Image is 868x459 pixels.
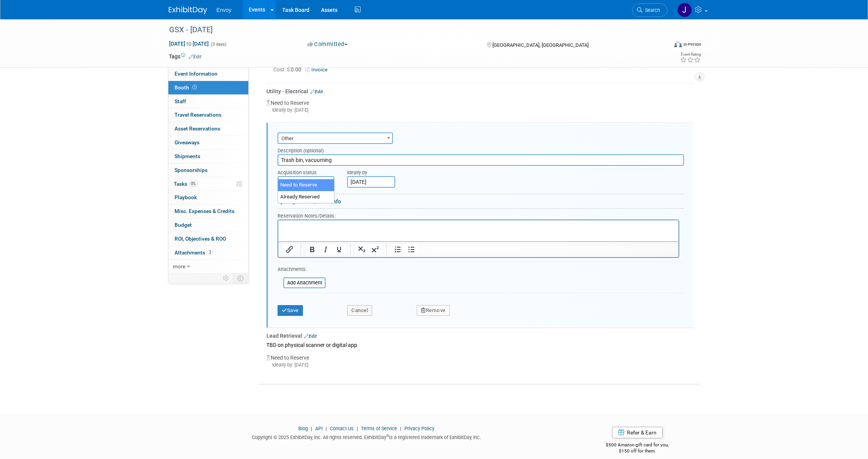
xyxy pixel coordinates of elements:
a: Booth [168,81,248,94]
iframe: Rich Text Area [278,220,678,241]
span: Booth not reserved yet [191,84,198,90]
td: Personalize Event Tab Strip [219,273,233,283]
div: Acquisition status [278,166,336,176]
a: Blog [298,426,308,431]
button: Italic [319,244,332,255]
button: Insert/edit link [283,244,296,255]
span: | [324,426,329,431]
a: Playbook [168,191,248,204]
div: Lead Retrieval [266,332,693,340]
a: Event Information [168,67,248,81]
button: Superscript [369,244,382,255]
div: Need to Reserve [266,95,693,120]
span: 0.00 [273,66,304,73]
img: Format-Inperson.png [674,41,682,47]
a: Specify Vendor/Order Info [278,198,341,205]
span: Misc. Expenses & Credits [175,208,234,214]
td: Toggle Event Tabs [233,273,249,283]
button: Save [278,305,303,316]
span: to [185,41,193,47]
button: Committed [305,40,351,48]
a: Privacy Policy [404,426,434,431]
div: GSX - [DATE] [166,23,656,37]
span: | [355,426,360,431]
span: Booth [175,84,198,91]
span: Event Information [175,71,218,77]
button: Remove [417,305,450,316]
span: Tasks [174,181,198,187]
span: Search [642,7,660,13]
span: [GEOGRAPHIC_DATA], [GEOGRAPHIC_DATA] [492,42,589,48]
span: Giveaways [175,139,200,145]
span: Staff [175,98,186,104]
sup: ® [386,434,389,438]
a: Search [632,3,667,17]
button: Bullet list [405,244,418,255]
a: API [315,426,323,431]
span: Budget [175,222,192,228]
span: Asset Reservations [175,125,220,132]
div: Ideally by: [DATE] [266,107,693,114]
div: Reservation Notes/Details: [278,212,679,220]
span: Need to Reserve [278,177,334,188]
a: Sponsorships [168,163,248,177]
div: Ideally by: [DATE] [266,362,693,368]
a: Shipments [168,150,248,163]
a: Edit [304,334,317,339]
div: TBD on physical scanner or digital app [266,340,693,350]
button: Subscript [355,244,368,255]
div: Description (optional) [278,144,684,154]
li: Need to Reserve [278,179,334,191]
span: [DATE] [DATE] [169,40,209,47]
img: ExhibitDay [169,7,207,14]
span: (3 days) [210,42,226,47]
div: Attachments: [278,266,326,275]
button: Cancel [347,305,372,316]
a: Contact Us [330,426,354,431]
span: | [309,426,314,431]
span: Playbook [175,194,197,200]
span: Travel Reservations [175,112,221,118]
a: Edit [189,54,201,59]
div: Utility - Electrical [266,88,693,95]
span: 2 [207,249,213,255]
li: Already Reserved [278,191,334,203]
span: Sponsorships [175,167,208,173]
div: $150 off for them. [575,448,700,454]
div: Ideally by [347,166,649,176]
a: Giveaways [168,136,248,149]
span: Need to Reserve [278,176,334,188]
span: Cost: $ [273,66,291,73]
span: Envoy [216,7,231,13]
a: Edit [310,89,323,94]
div: Event Rating [680,53,701,56]
img: Joanna Zerga [677,3,692,17]
div: $500 Amazon gift card for you, [575,437,700,454]
a: ROI, Objectives & ROO [168,232,248,246]
a: Invoice [306,67,331,73]
a: Misc. Expenses & Credits [168,205,248,218]
span: ROI, Objectives & ROO [175,236,226,242]
a: Refer & Earn [612,427,663,438]
a: Budget [168,218,248,232]
span: Attachments [175,249,213,256]
div: Event Format [622,40,701,51]
td: Tags [169,53,201,60]
span: more [173,263,185,269]
button: Underline [333,244,346,255]
a: Tasks0% [168,177,248,191]
span: Other [278,132,393,144]
a: Travel Reservations [168,108,248,122]
button: Bold [306,244,319,255]
div: Need to Reserve [266,350,693,375]
div: Copyright © 2025 ExhibitDay, Inc. All rights reserved. ExhibitDay is a registered trademark of Ex... [169,432,564,441]
span: | [398,426,403,431]
a: Staff [168,95,248,108]
a: Terms of Service [361,426,397,431]
span: 0% [189,181,198,187]
button: Numbered list [391,244,404,255]
span: Other [278,133,392,144]
div: In-Person [683,41,701,47]
span: Shipments [175,153,200,159]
